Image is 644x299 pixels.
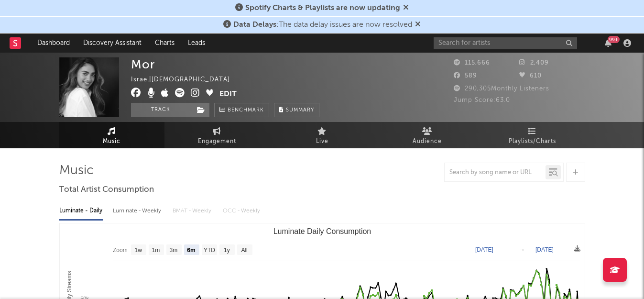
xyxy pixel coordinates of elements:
span: Live [316,136,328,147]
a: Live [270,122,375,148]
span: 589 [454,73,477,79]
span: Benchmark [228,105,264,116]
a: Leads [181,33,212,53]
input: Search by song name or URL [445,169,546,177]
span: Total Artist Consumption [59,184,154,196]
text: 1w [134,247,142,254]
div: Israel | [DEMOGRAPHIC_DATA] [131,74,241,86]
a: Dashboard [31,33,76,53]
a: Music [59,122,164,148]
text: 3m [169,247,177,254]
button: Summary [274,103,319,117]
span: 115,666 [454,60,490,66]
button: Edit [219,88,237,100]
span: : The data delay issues are now resolved [233,21,412,29]
text: Zoom [113,247,128,254]
text: 1m [152,247,160,254]
span: 2,409 [519,60,549,66]
text: 1y [224,247,230,254]
span: 610 [519,73,542,79]
span: Playlists/Charts [509,136,556,147]
span: Music [103,136,120,147]
span: Jump Score: 63.0 [454,97,510,103]
button: 99+ [605,39,611,47]
text: → [519,246,525,253]
a: Charts [148,33,181,53]
text: Luminate Daily Consumption [273,227,371,235]
div: Luminate - Weekly [113,203,163,219]
span: Engagement [198,136,236,147]
button: Track [131,103,191,117]
div: Luminate - Daily [59,203,103,219]
span: Dismiss [403,4,409,12]
a: Audience [375,122,480,148]
span: Audience [413,136,442,147]
input: Search for artists [434,37,577,49]
a: Playlists/Charts [480,122,585,148]
a: Benchmark [214,103,269,117]
span: Summary [286,108,314,113]
text: 6m [187,247,195,254]
text: YTD [203,247,215,254]
span: Data Delays [233,21,276,29]
text: All [241,247,247,254]
span: Dismiss [415,21,421,29]
div: Mor [131,57,155,71]
text: [DATE] [475,246,493,253]
span: Spotify Charts & Playlists are now updating [245,4,400,12]
div: 99 + [608,36,620,43]
a: Engagement [164,122,270,148]
span: 290,305 Monthly Listeners [454,86,549,92]
a: Discovery Assistant [76,33,148,53]
text: [DATE] [535,246,554,253]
